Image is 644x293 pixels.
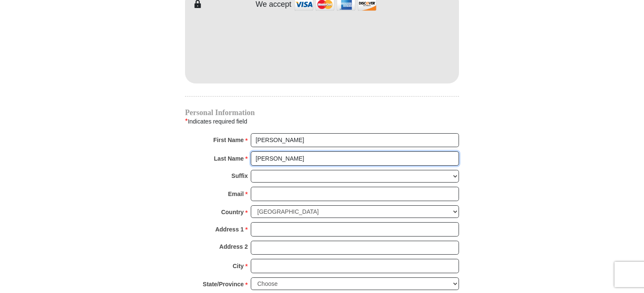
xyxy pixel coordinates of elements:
[219,241,248,253] strong: Address 2
[214,153,244,164] strong: Last Name
[221,206,244,218] strong: Country
[213,134,244,146] strong: First Name
[233,260,244,272] strong: City
[185,109,459,116] h4: Personal Information
[231,170,248,182] strong: Suffix
[203,278,244,290] strong: State/Province
[215,223,244,235] strong: Address 1
[185,116,459,127] div: Indicates required field
[228,188,244,200] strong: Email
